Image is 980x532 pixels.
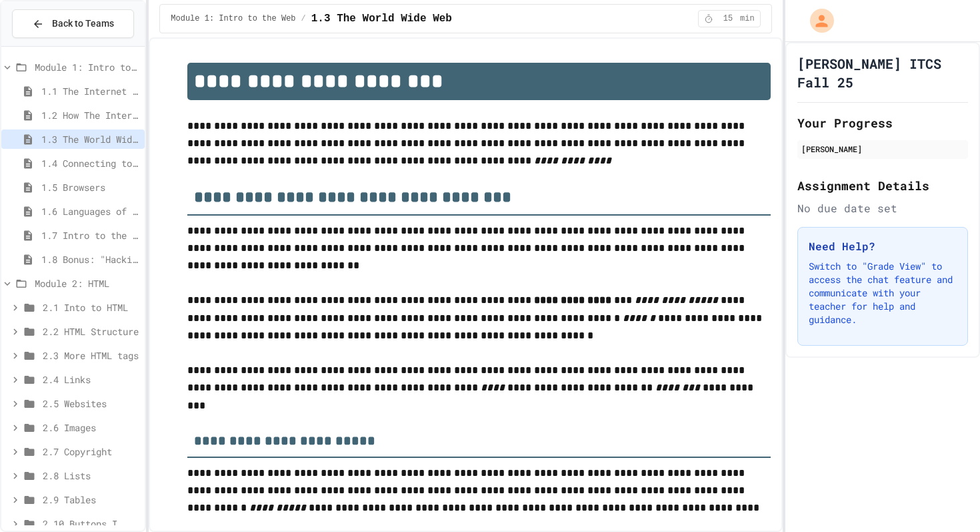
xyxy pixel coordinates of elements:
[41,156,139,170] span: 1.4 Connecting to a Website
[797,54,968,91] h1: [PERSON_NAME] ITCS Fall 25
[171,13,295,24] span: Module 1: Intro to the Web
[41,132,139,146] span: 1.3 The World Wide Web
[43,421,139,435] span: 2.6 Images
[43,372,139,386] span: 2.4 Links
[43,493,139,507] span: 2.9 Tables
[797,176,968,195] h2: Assignment Details
[43,396,139,411] span: 2.5 Websites
[52,17,114,31] span: Back to Teams
[797,200,968,216] div: No due date set
[43,517,139,531] span: 2.10 Buttons I
[43,300,139,314] span: 2.1 Into to HTML
[41,108,139,122] span: 1.2 How The Internet Works
[43,445,139,459] span: 2.7 Copyright
[43,324,139,338] span: 2.2 HTML Structure
[717,13,739,24] span: 15
[12,9,134,38] button: Back to Teams
[41,228,139,242] span: 1.7 Intro to the Web Review
[43,348,139,362] span: 2.3 More HTML tags
[35,276,139,290] span: Module 2: HTML
[809,238,957,254] h3: Need Help?
[796,5,837,36] div: My Account
[41,84,139,98] span: 1.1 The Internet and its Impact on Society
[809,260,957,326] p: Switch to "Grade View" to access the chat feature and communicate with your teacher for help and ...
[797,113,968,132] h2: Your Progress
[43,469,139,483] span: 2.8 Lists
[41,252,139,266] span: 1.8 Bonus: "Hacking" The Web
[740,13,755,24] span: min
[41,204,139,218] span: 1.6 Languages of the Web
[35,60,139,74] span: Module 1: Intro to the Web
[41,180,139,194] span: 1.5 Browsers
[801,143,964,155] div: [PERSON_NAME]
[301,13,306,24] span: /
[311,11,452,27] span: 1.3 The World Wide Web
